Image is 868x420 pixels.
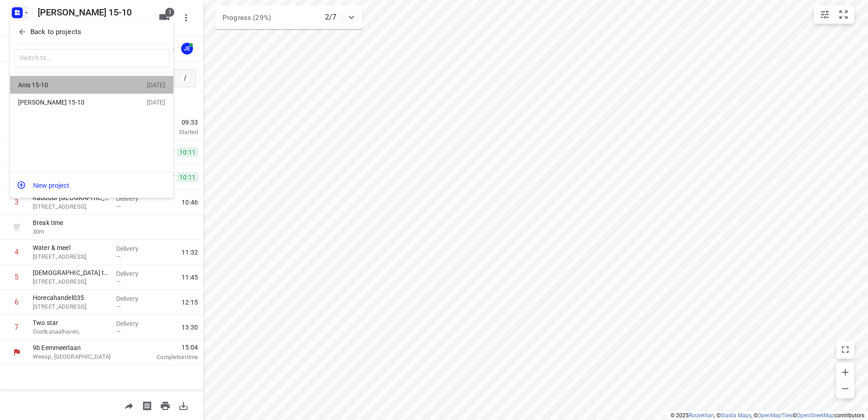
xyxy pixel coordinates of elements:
[30,27,81,37] p: Back to projects
[14,25,169,40] button: Back to projects
[10,176,173,194] button: New project
[10,94,173,111] div: [PERSON_NAME] 15-10[DATE]
[10,76,173,94] div: Anis 15-10[DATE]
[18,81,123,89] div: Anis 15-10
[18,99,123,106] div: [PERSON_NAME] 15-10
[147,99,165,106] div: [DATE]
[147,81,165,89] div: [DATE]
[14,49,169,68] input: Switch to...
